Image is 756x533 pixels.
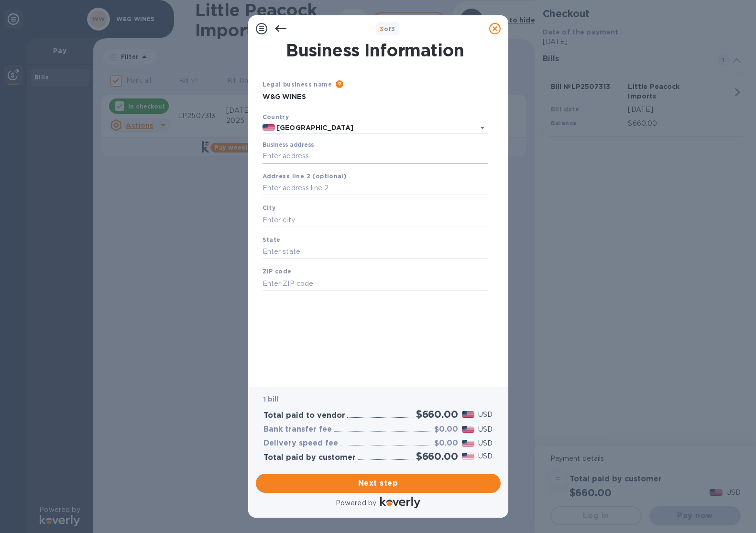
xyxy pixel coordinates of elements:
[263,142,314,148] label: Business address
[263,81,332,88] b: Legal business name
[380,25,383,33] span: 3
[275,122,461,134] input: Select country
[416,408,458,420] h2: $660.00
[476,121,489,134] button: Open
[462,426,475,433] img: USD
[434,439,458,448] h3: $0.00
[263,236,281,243] b: State
[263,173,347,180] b: Address line 2 (optional)
[263,425,332,434] h3: Bank transfer fee
[263,213,488,227] input: Enter city
[263,113,289,120] b: Country
[263,124,275,131] img: US
[263,90,488,104] input: Enter legal business name
[462,440,475,446] img: USD
[263,245,488,259] input: Enter state
[263,204,276,211] b: City
[434,425,458,434] h3: $0.00
[256,474,501,493] button: Next step
[380,497,420,508] img: Logo
[478,424,493,435] p: USD
[478,410,493,420] p: USD
[263,453,356,462] h3: Total paid by customer
[263,395,279,403] b: 1 bill
[380,25,395,33] b: of 3
[263,149,488,163] input: Enter address
[263,276,488,291] input: Enter ZIP code
[263,439,338,448] h3: Delivery speed fee
[416,450,458,462] h2: $660.00
[462,453,475,459] img: USD
[478,451,493,461] p: USD
[478,438,493,448] p: USD
[336,498,376,508] p: Powered by
[462,411,475,418] img: USD
[263,181,488,196] input: Enter address line 2
[261,40,490,60] h1: Business Information
[263,268,292,275] b: ZIP code
[263,478,493,489] span: Next step
[263,411,345,420] h3: Total paid to vendor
